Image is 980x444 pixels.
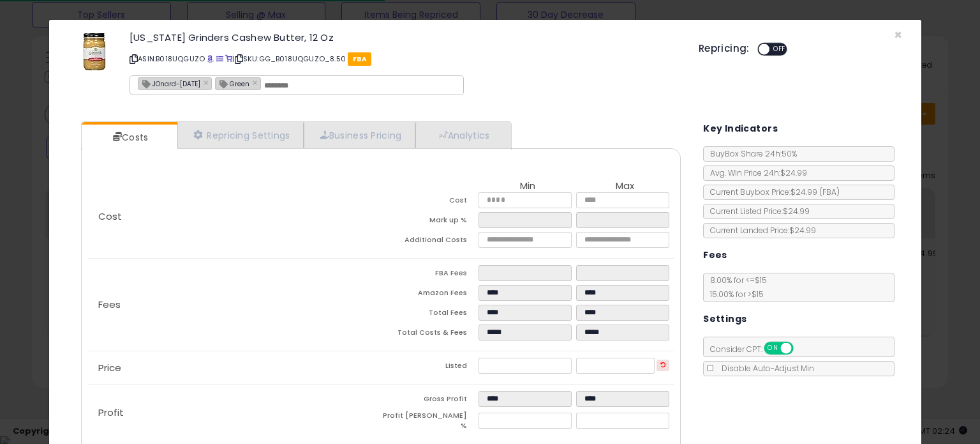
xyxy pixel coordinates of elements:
[792,343,812,354] span: OFF
[381,285,479,305] td: Amazon Fees
[204,77,211,88] a: ×
[819,187,840,197] span: ( FBA )
[704,289,764,300] span: 15.00 % for > $15
[703,121,778,137] h5: Key Indicators
[381,192,479,212] td: Cost
[207,54,214,64] a: BuyBox page
[381,325,479,344] td: Total Costs & Fees
[216,54,223,64] a: All offer listings
[381,411,479,434] td: Profit [PERSON_NAME] %
[894,26,902,44] span: ×
[88,300,381,310] p: Fees
[704,187,840,197] span: Current Buybox Price:
[381,391,479,411] td: Gross Profit
[791,187,840,197] span: $24.99
[253,77,260,88] a: ×
[704,275,767,300] span: 8.00 % for <= $15
[304,122,415,148] a: Business Pricing
[130,49,679,69] p: ASIN: B018UQGUZO | SKU: GG_B018UQGUZO_8.50
[348,52,371,66] span: FBA
[381,265,479,285] td: FBA Fees
[703,247,727,263] h5: Fees
[415,122,510,148] a: Analytics
[177,122,304,148] a: Repricing Settings
[381,358,479,378] td: Listed
[769,44,790,55] span: OFF
[138,78,200,89] span: JOnard-[DATE]
[381,212,479,232] td: Mark up %
[703,311,746,327] h5: Settings
[216,78,249,89] span: Green
[225,54,232,64] a: Your listing only
[88,363,381,373] p: Price
[479,181,576,192] th: Min
[704,225,816,236] span: Current Landed Price: $24.99
[88,408,381,418] p: Profit
[82,125,176,150] a: Costs
[381,232,479,252] td: Additional Costs
[704,344,810,355] span: Consider CPT:
[704,167,807,178] span: Avg. Win Price 24h: $24.99
[704,206,810,217] span: Current Listed Price: $24.99
[88,211,381,222] p: Cost
[704,148,797,159] span: BuyBox Share 24h: 50%
[130,33,679,42] h3: [US_STATE] Grinders Cashew Butter, 12 Oz
[765,343,781,354] span: ON
[699,43,750,54] h5: Repricing:
[83,33,106,71] img: 51OjVSSU+ML._SL60_.jpg
[715,363,814,374] span: Disable Auto-Adjust Min
[576,181,674,192] th: Max
[381,305,479,325] td: Total Fees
